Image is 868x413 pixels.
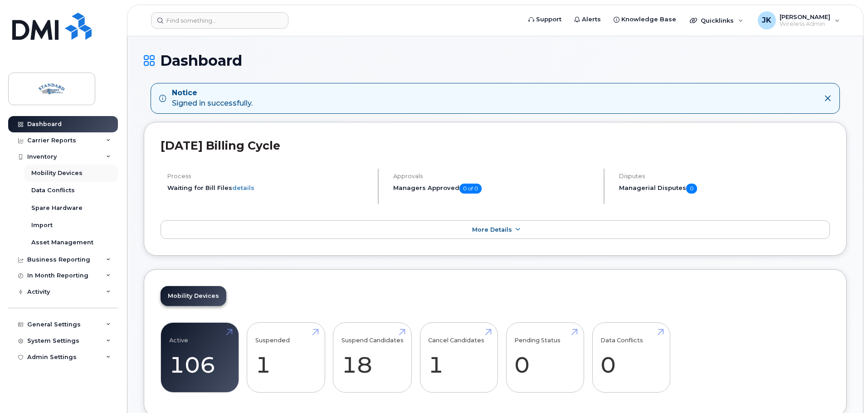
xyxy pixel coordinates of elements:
[255,328,317,388] a: Suspended 1
[167,184,370,192] li: Waiting for Bill Files
[232,184,254,191] a: details
[393,173,596,180] h4: Approvals
[172,88,253,98] strong: Notice
[514,328,575,388] a: Pending Status 0
[169,328,230,388] a: Active 106
[619,184,830,194] h5: Managerial Disputes
[393,184,596,194] h5: Managers Approved
[600,328,662,388] a: Data Conflicts 0
[686,184,697,194] span: 0
[144,53,847,68] h1: Dashboard
[472,226,512,233] span: More Details
[459,184,482,194] span: 0 of 0
[161,286,226,306] a: Mobility Devices
[619,173,830,180] h4: Disputes
[167,173,370,180] h4: Process
[428,328,489,388] a: Cancel Candidates 1
[161,139,830,152] h2: [DATE] Billing Cycle
[172,88,253,109] div: Signed in successfully.
[341,328,404,388] a: Suspend Candidates 18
